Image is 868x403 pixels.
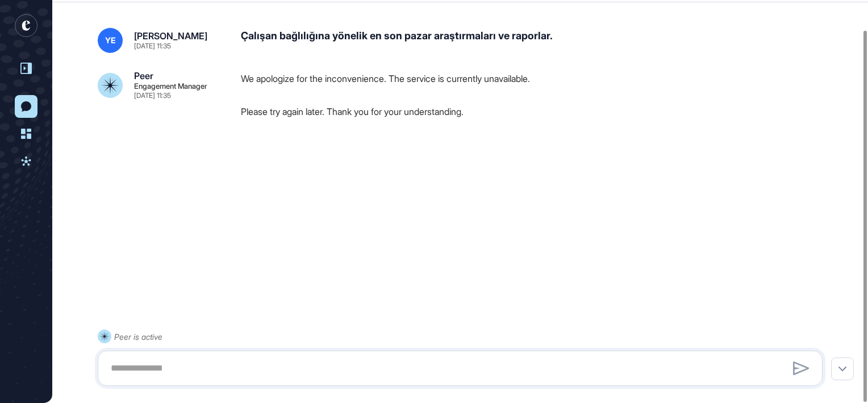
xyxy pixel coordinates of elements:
[134,92,171,99] div: [DATE] 11:35
[241,28,832,53] div: Çalışan bağlılığına yönelik en son pazar araştırmaları ve raporlar.
[15,14,37,37] div: entrapeer-logo
[241,104,832,119] p: Please try again later. Thank you for your understanding.
[134,31,207,40] div: [PERSON_NAME]
[105,36,116,45] span: YE
[134,43,171,50] div: [DATE] 11:35
[134,83,207,90] div: Engagement Manager
[134,71,153,80] div: Peer
[241,71,832,86] p: We apologize for the inconvenience. The service is currently unavailable.
[114,330,162,344] div: Peer is active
